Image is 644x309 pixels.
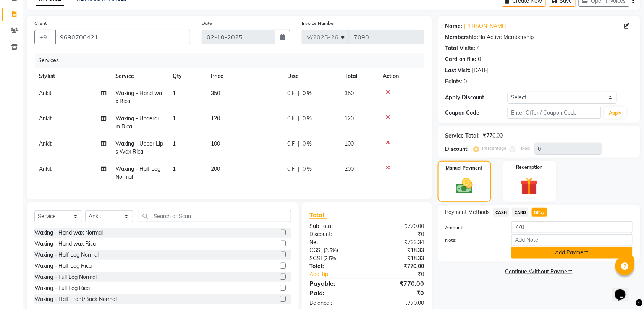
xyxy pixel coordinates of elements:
a: Add Tip [304,270,377,278]
div: Paid: [304,288,367,298]
label: Amount: [440,224,506,231]
button: Add Payment [511,247,633,259]
button: Apply [604,107,626,119]
div: ₹0 [367,288,430,298]
span: CARD [512,208,529,217]
div: Apply Discount [445,94,508,102]
div: ₹733.34 [367,238,430,246]
span: Ankit [39,115,52,122]
div: Sub Total: [304,222,367,230]
span: 0 % [303,115,312,123]
div: Waxing - Half Leg Rica [34,262,92,270]
a: [PERSON_NAME] [464,22,507,30]
span: 200 [211,165,220,172]
span: 200 [345,165,354,172]
span: 120 [211,115,220,122]
div: ₹0 [367,230,430,238]
div: 4 [477,44,480,52]
span: 0 F [287,115,295,123]
div: ₹770.00 [367,299,430,307]
div: ₹770.00 [367,262,430,270]
span: Ankit [39,90,52,97]
span: 350 [345,90,354,97]
img: _gift.svg [515,175,544,197]
div: ₹770.00 [483,132,503,140]
div: Services [35,53,430,68]
span: 1 [173,140,176,147]
div: Waxing - Half Leg Normal [34,251,99,259]
span: 0 % [303,140,312,148]
span: SGST [309,255,323,262]
th: Qty [168,68,206,85]
div: Total: [304,262,367,270]
a: Continue Without Payment [439,268,639,276]
span: Payment Methods [445,208,490,216]
span: | [298,115,299,123]
label: Client [34,20,47,27]
div: Membership: [445,33,479,41]
label: Note: [440,237,506,244]
input: Add Note [511,234,633,246]
div: Name: [445,22,463,30]
th: Action [378,68,424,85]
label: Percentage [482,145,507,152]
th: Disc [283,68,340,85]
span: 100 [345,140,354,147]
span: 1 [173,90,176,97]
span: 0 F [287,140,295,148]
div: ₹0 [377,270,430,278]
div: 0 [464,78,467,86]
span: Ankit [39,140,52,147]
span: 2.5% [325,247,337,253]
label: Date [202,20,212,27]
div: Coupon Code [445,109,508,117]
div: ( ) [304,246,367,254]
span: Waxing - Underarm Rica [115,115,159,130]
span: | [298,89,299,97]
span: | [298,140,299,148]
div: Waxing - Hand wax Normal [34,229,103,237]
span: GPay [532,208,547,217]
th: Total [340,68,378,85]
iframe: chat widget [612,278,636,301]
div: Total Visits: [445,44,476,52]
span: 1 [173,115,176,122]
span: CGST [309,247,324,254]
button: +91 [34,30,56,44]
div: Discount: [304,230,367,238]
div: Service Total: [445,132,480,140]
span: Waxing - Hand wax Rica [115,90,162,105]
span: 2.5% [325,255,336,261]
div: 0 [478,55,481,63]
span: 0 % [303,89,312,97]
div: Waxing - Full Leg Normal [34,273,97,281]
span: 1 [173,165,176,172]
div: Last Visit: [445,66,471,74]
span: Ankit [39,165,52,172]
div: Waxing - Hand wax Rica [34,240,96,248]
span: Total [309,211,327,219]
input: Amount [511,221,633,233]
div: Card on file: [445,55,477,63]
div: Payable: [304,279,367,288]
span: CASH [493,208,510,217]
span: Waxing - Upper Lips Wax Rica [115,140,163,155]
span: 120 [345,115,354,122]
input: Search or Scan [139,210,291,222]
label: Fixed [519,145,530,152]
span: | [298,165,299,173]
label: Redemption [516,164,542,171]
div: Balance : [304,299,367,307]
img: _cash.svg [451,176,478,196]
div: Discount: [445,145,469,153]
label: Manual Payment [446,165,483,171]
div: ₹770.00 [367,279,430,288]
span: 0 F [287,89,295,97]
div: [DATE] [472,66,489,74]
span: 100 [211,140,220,147]
span: 0 % [303,165,312,173]
div: ( ) [304,254,367,262]
th: Price [206,68,283,85]
div: ₹18.33 [367,254,430,262]
div: Points: [445,78,463,86]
